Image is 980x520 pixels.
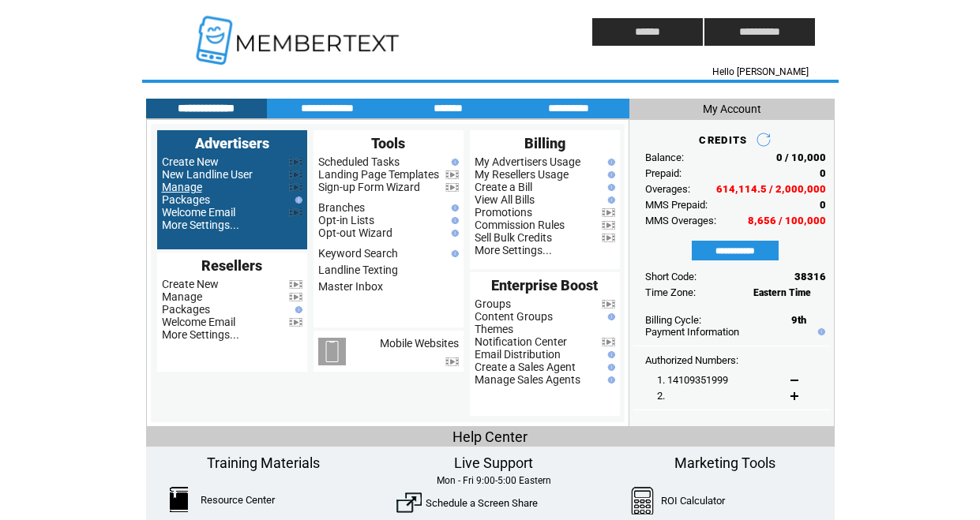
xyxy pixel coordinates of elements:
a: Opt-in Lists [318,214,374,226]
a: Promotions [475,206,532,219]
img: video.png [602,234,615,242]
span: Balance: [645,152,684,163]
img: Calculator.png [631,487,655,514]
a: Manage [162,181,202,193]
span: Time Zone: [645,286,696,298]
span: Help Center [452,428,528,445]
span: CREDITS [699,134,747,146]
img: video.png [289,318,302,327]
img: video.png [602,208,615,217]
a: Opt-out Wizard [318,226,392,239]
a: Create New [162,278,219,290]
img: help.gif [604,351,615,358]
a: New Landline User [162,168,253,181]
a: More Settings... [162,219,239,231]
a: View All Bills [475,193,535,206]
img: help.gif [448,204,459,211]
span: MMS Prepaid: [645,199,708,211]
img: video.png [289,183,302,192]
span: Resellers [201,257,262,274]
span: 0 / 10,000 [776,152,826,163]
span: Overages: [645,183,690,195]
a: Content Groups [475,310,553,323]
img: video.png [289,158,302,166]
img: video.png [445,170,459,179]
a: Packages [162,303,210,316]
img: help.gif [448,230,459,237]
a: ROI Calculator [661,495,725,507]
img: video.png [289,293,302,301]
a: Branches [318,201,365,214]
span: Billing [524,135,565,152]
a: Keyword Search [318,247,398,260]
a: Scheduled Tasks [318,155,400,168]
img: help.gif [291,306,302,313]
img: video.png [602,300,615,309]
span: Marketing Tools [674,455,775,471]
a: Master Inbox [318,280,383,293]
span: Hello [PERSON_NAME] [712,66,809,77]
img: mobile-websites.png [318,338,346,365]
span: Short Code: [645,271,697,282]
a: Sign-up Form Wizard [318,181,420,193]
img: video.png [289,170,302,179]
span: MMS Overages: [645,215,716,226]
a: Groups [475,297,511,310]
img: video.png [445,357,459,366]
a: Welcome Email [162,206,235,219]
a: Resource Center [201,494,275,506]
img: video.png [445,183,459,192]
img: ScreenShare.png [396,490,422,515]
span: Live Support [454,455,533,471]
a: Manage Sales Agents [475,373,580,386]
span: Tools [371,135,405,152]
span: 1. 14109351999 [657,374,728,386]
a: My Advertisers Usage [475,155,580,168]
a: Create New [162,155,219,168]
img: video.png [602,221,615,230]
a: Mobile Websites [380,337,459,350]
img: help.gif [604,313,615,320]
a: Create a Sales Agent [475,361,576,373]
img: help.gif [448,250,459,257]
span: Enterprise Boost [491,277,598,294]
a: Schedule a Screen Share [426,497,538,509]
a: Sell Bulk Credits [475,231,552,244]
img: help.gif [604,376,615,383]
span: Billing Cycle: [645,314,701,326]
span: 2. [657,390,665,402]
a: Landline Texting [318,264,398,276]
span: 9th [791,314,806,326]
a: Email Distribution [475,348,561,361]
span: Authorized Numbers: [645,354,738,366]
img: help.gif [604,184,615,191]
img: help.gif [604,196,615,204]
span: 0 [820,199,826,211]
span: My Account [703,103,761,115]
a: Welcome Email [162,316,235,328]
a: More Settings... [162,328,239,341]
span: Training Materials [207,455,320,471]
img: help.gif [604,364,615,371]
a: My Resellers Usage [475,168,569,181]
span: Mon - Fri 9:00-5:00 Eastern [437,475,551,486]
span: Advertisers [195,135,269,152]
img: ResourceCenter.png [170,487,188,512]
a: Commission Rules [475,219,565,231]
img: video.png [289,208,302,217]
span: Eastern Time [753,287,811,298]
img: help.gif [291,196,302,204]
img: help.gif [814,328,825,335]
a: Payment Information [645,326,739,338]
a: Manage [162,290,202,303]
a: Landing Page Templates [318,168,439,181]
img: help.gif [604,171,615,178]
a: Packages [162,193,210,206]
img: video.png [602,338,615,346]
a: Themes [475,323,513,335]
a: More Settings... [475,244,552,256]
img: help.gif [448,159,459,166]
span: 38316 [794,271,826,282]
span: 614,114.5 / 2,000,000 [716,183,826,195]
img: help.gif [604,159,615,166]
